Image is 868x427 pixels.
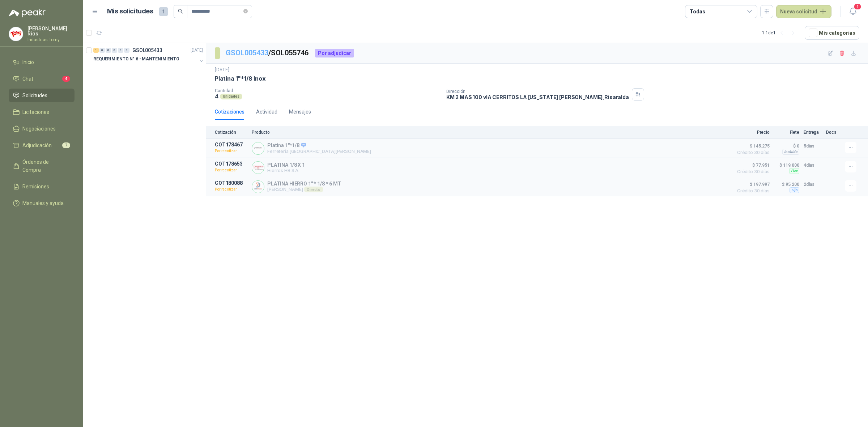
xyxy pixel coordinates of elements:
[22,199,64,207] span: Manuales y ayuda
[9,55,75,69] a: Inicio
[215,167,247,174] p: Por recotizar
[132,48,162,53] p: GSOL005433
[267,181,341,187] p: PLATINA HIERRO 1" * 1/8 * 6 MT
[22,58,34,66] span: Inicio
[27,26,75,36] p: [PERSON_NAME] Ríos
[782,149,799,155] div: Incluido
[776,5,831,18] button: Nueva solicitud
[267,168,305,173] p: Hierros HB S.A.
[733,142,770,150] span: $ 145.275
[9,89,75,102] a: Solicitudes
[826,130,841,135] p: Docs
[226,47,309,59] p: / SOL055746
[267,142,371,149] p: Platina 1"*1/8
[220,94,242,99] div: Unidades
[178,9,183,14] span: search
[9,72,75,86] a: Chat4
[804,130,822,135] p: Entrega
[215,130,247,135] p: Cotización
[215,108,244,116] div: Cotizaciones
[804,180,822,189] p: 2 días
[790,187,799,193] div: Fijo
[805,26,859,40] button: Mís categorías
[733,150,770,155] span: Crédito 30 días
[22,91,47,99] span: Solicitudes
[191,47,203,54] p: [DATE]
[252,142,264,154] img: Company Logo
[733,180,770,189] span: $ 197.997
[9,196,75,210] a: Manuales y ayuda
[22,158,68,174] span: Órdenes de Compra
[774,142,799,150] p: $ 0
[159,7,168,16] span: 1
[446,94,629,100] p: KM 2 MAS 100 vIA CERRITOS LA [US_STATE] [PERSON_NAME] , Risaralda
[124,48,129,53] div: 0
[774,161,799,170] p: $ 119.000
[733,161,770,170] span: $ 77.951
[22,108,49,116] span: Licitaciones
[215,93,218,99] p: 4
[99,48,105,53] div: 0
[9,9,46,17] img: Logo peakr
[106,48,111,53] div: 0
[267,187,341,192] p: [PERSON_NAME]
[93,46,204,69] a: 1 0 0 0 0 0 GSOL005433[DATE] REQUERIMIENTO N° 6 - MANTENIMIENTO
[62,142,70,148] span: 7
[215,161,247,167] p: COT178653
[304,187,323,192] div: Directo
[107,6,153,17] h1: Mis solicitudes
[243,8,248,15] span: close-circle
[446,89,629,94] p: Dirección
[804,161,822,170] p: 4 días
[93,56,179,63] p: REQUERIMIENTO N° 6 - MANTENIMIENTO
[22,125,56,133] span: Negociaciones
[9,105,75,119] a: Licitaciones
[267,162,305,168] p: PLATINA 1/8 X 1
[252,181,264,193] img: Company Logo
[215,67,229,73] p: [DATE]
[93,48,99,53] div: 1
[62,76,70,82] span: 4
[854,3,861,10] span: 1
[215,186,247,193] p: Por recotizar
[762,27,799,39] div: 1 - 1 de 1
[27,38,75,42] p: Industrias Tomy
[215,142,247,148] p: COT178467
[733,189,770,193] span: Crédito 30 días
[22,183,49,191] span: Remisiones
[289,108,311,116] div: Mensajes
[733,130,770,135] p: Precio
[22,75,33,83] span: Chat
[112,48,117,53] div: 0
[267,149,371,154] p: Ferretería [GEOGRAPHIC_DATA][PERSON_NAME]
[118,48,123,53] div: 0
[215,180,247,186] p: COT180088
[226,48,268,57] a: GSOL005433
[215,88,441,93] p: Cantidad
[774,180,799,189] p: $ 95.200
[9,138,75,152] a: Adjudicación7
[9,155,75,177] a: Órdenes de Compra
[9,122,75,136] a: Negociaciones
[215,148,247,155] p: Por recotizar
[9,27,23,41] img: Company Logo
[9,180,75,193] a: Remisiones
[733,170,770,174] span: Crédito 30 días
[252,162,264,174] img: Company Logo
[243,9,248,13] span: close-circle
[804,142,822,150] p: 5 días
[215,75,266,82] p: Platina 1"*1/8 Inox
[22,141,52,149] span: Adjudicación
[252,130,729,135] p: Producto
[315,49,354,57] div: Por adjudicar
[690,8,705,16] div: Todas
[774,130,799,135] p: Flete
[789,168,799,174] div: Flex
[256,108,277,116] div: Actividad
[846,5,859,18] button: 1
